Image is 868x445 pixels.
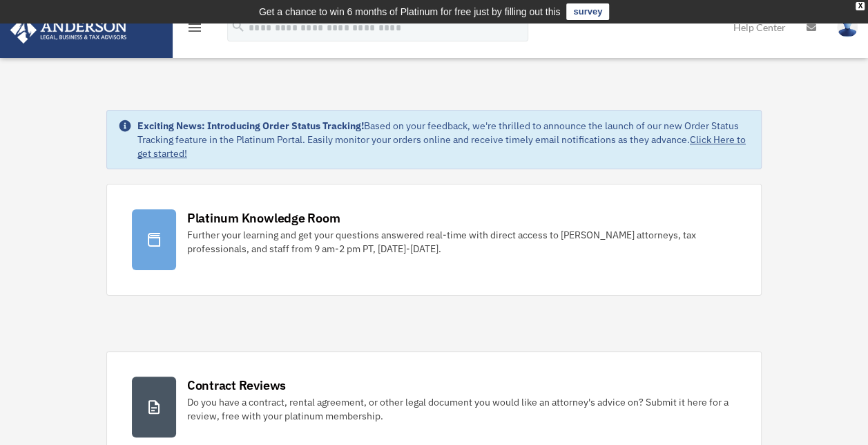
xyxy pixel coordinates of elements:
div: Based on your feedback, we're thrilled to announce the launch of our new Order Status Tracking fe... [137,119,751,160]
img: Anderson Advisors Platinum Portal [6,17,131,44]
div: close [856,2,865,10]
i: menu [186,19,203,36]
a: Platinum Knowledge Room Further your learning and get your questions answered real-time with dire... [106,184,762,296]
div: Do you have a contract, rental agreement, or other legal document you would like an attorney's ad... [187,395,737,423]
a: survey [566,3,609,20]
a: Click Here to get started! [137,133,746,160]
strong: Exciting News: Introducing Order Status Tracking! [137,120,364,132]
img: User Pic [837,17,858,37]
a: menu [186,24,203,36]
div: Contract Reviews [187,377,286,394]
div: Further your learning and get your questions answered real-time with direct access to [PERSON_NAM... [187,228,737,256]
div: Get a chance to win 6 months of Platinum for free just by filling out this [259,3,561,20]
div: Platinum Knowledge Room [187,209,340,227]
i: search [231,19,246,34]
